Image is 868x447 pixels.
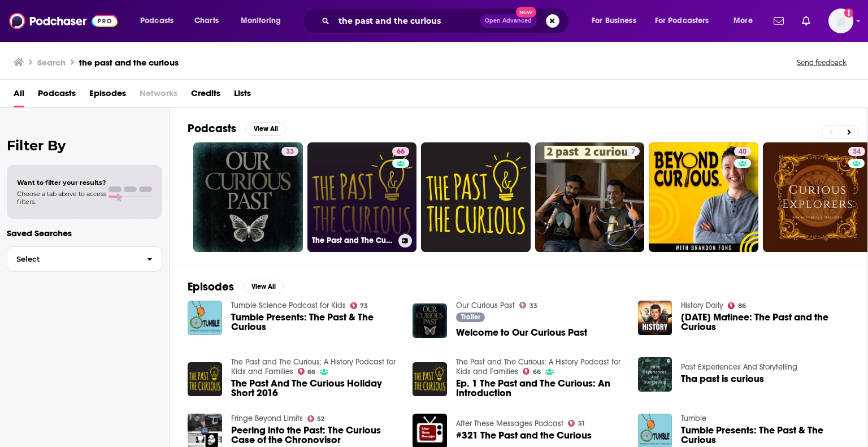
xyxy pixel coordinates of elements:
a: 34 [848,147,865,156]
span: Podcasts [140,13,173,29]
a: Lists [234,84,251,107]
a: The Past And The Curious Holiday Short 2016 [231,379,400,398]
span: 86 [738,303,746,309]
button: View All [245,122,286,136]
img: Tumble Presents: The Past & The Curious [188,301,222,335]
h2: Podcasts [188,121,236,136]
button: View All [243,280,284,293]
a: Charts [187,12,225,30]
a: 66 [392,147,409,156]
button: open menu [584,12,650,30]
a: 7 [627,147,640,156]
button: open menu [648,12,726,30]
span: More [734,13,753,29]
a: All [14,84,24,107]
a: PodcastsView All [188,121,286,136]
a: 40 [649,142,758,252]
a: After These Messages Podcast [456,419,563,428]
span: Welcome to Our Curious Past [456,328,587,337]
span: 33 [286,146,294,158]
h3: The Past and The Curious: A History Podcast for Kids and Families [312,236,394,245]
a: Ep. 1 The Past and The Curious: An Introduction [456,379,624,398]
input: Search podcasts, credits, & more... [334,12,480,30]
a: #321 The Past and the Curious [456,431,592,440]
a: Saturday Matinee: The Past and the Curious [681,313,849,332]
span: Monitoring [241,13,281,29]
a: Tumble [681,414,706,423]
span: 66 [397,146,405,158]
span: 33 [530,303,537,309]
button: Open AdvancedNew [480,14,537,28]
a: Episodes [89,84,126,107]
a: 33 [281,147,298,156]
a: Fringe Beyond Limits [231,414,303,423]
img: Podchaser - Follow, Share and Rate Podcasts [9,10,118,32]
a: 51 [568,420,584,427]
img: Welcome to Our Curious Past [413,303,447,338]
a: Podcasts [38,84,76,107]
span: For Business [592,13,636,29]
a: Show notifications dropdown [797,11,815,31]
span: Peering into the Past: The Curious Case of the Chronovisor [231,426,400,445]
span: 40 [739,146,747,158]
button: open menu [726,12,767,30]
a: 40 [734,147,751,156]
a: Credits [191,84,220,107]
img: Ep. 1 The Past and The Curious: An Introduction [413,362,447,397]
span: Choose a tab above to access filters. [17,190,106,206]
span: 52 [317,416,324,422]
a: 66 [298,368,316,375]
span: 7 [631,146,635,158]
a: Tha past is curious [681,374,764,384]
img: User Profile [828,8,853,33]
button: Send feedback [793,58,850,67]
h3: the past and the curious [79,57,179,68]
button: open menu [233,12,296,30]
div: Search podcasts, credits, & more... [314,8,580,34]
p: Saved Searches [7,228,162,238]
h2: Episodes [188,280,234,294]
span: Want to filter your results? [17,179,106,186]
a: The Past and The Curious: A History Podcast for Kids and Families [231,357,396,376]
a: 33 [519,302,537,309]
svg: Add a profile image [844,8,853,18]
button: Show profile menu [828,8,853,33]
img: Tha past is curious [638,357,672,392]
button: Select [7,246,162,272]
span: Logged in as mfurr [828,8,853,33]
a: Tumble Presents: The Past & The Curious [231,313,400,332]
a: 52 [307,415,325,422]
button: open menu [132,12,188,30]
a: 66The Past and The Curious: A History Podcast for Kids and Families [307,142,417,252]
a: 86 [728,302,746,309]
img: Saturday Matinee: The Past and the Curious [638,301,672,335]
a: The Past and The Curious: A History Podcast for Kids and Families [456,357,620,376]
a: 33 [193,142,303,252]
span: Open Advanced [485,18,532,24]
span: 51 [578,421,584,426]
a: Tumble Presents: The Past & The Curious [681,426,849,445]
a: 7 [535,142,645,252]
img: The Past And The Curious Holiday Short 2016 [188,362,222,397]
a: Show notifications dropdown [769,11,788,31]
span: Networks [140,84,177,107]
a: Tumble Science Podcast for Kids [231,301,346,310]
a: EpisodesView All [188,280,284,294]
span: New [516,7,536,18]
h3: Search [37,57,66,68]
span: 73 [360,303,368,309]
